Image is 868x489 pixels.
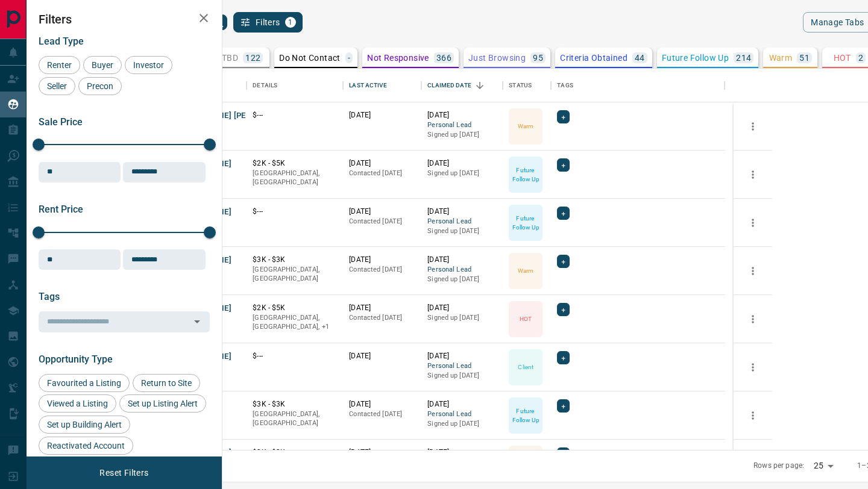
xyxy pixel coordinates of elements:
[39,116,83,128] span: Sale Price
[253,399,337,410] p: $3K - $3K
[427,447,497,458] p: [DATE]
[279,54,341,62] p: Do Not Contact
[367,54,429,62] p: Not Responsive
[561,255,565,267] span: +
[427,169,497,178] p: Signed up [DATE]
[518,363,533,372] p: Client
[83,81,118,91] span: Precon
[561,304,565,316] span: +
[43,441,129,450] span: Reactivated Account
[137,378,196,388] span: Return to Site
[560,54,627,62] p: Criteria Obtained
[744,214,762,232] button: more
[253,447,337,458] p: $3K - $3K
[561,400,565,412] span: +
[427,303,497,313] p: [DATE]
[769,54,793,62] p: Warm
[427,275,497,284] p: Signed up [DATE]
[744,117,762,135] button: more
[561,352,565,364] span: +
[427,120,497,131] span: Personal Lead
[39,77,75,95] div: Seller
[78,77,122,95] div: Precon
[427,226,497,236] p: Signed up [DATE]
[233,12,303,33] button: Filters1
[92,463,156,483] button: Reset Filters
[39,204,83,215] span: Rent Price
[551,69,724,102] div: Tags
[43,378,125,388] span: Favourited a Listing
[561,448,565,460] span: +
[518,266,533,275] p: Warm
[468,54,526,62] p: Just Browsing
[518,122,533,131] p: Warm
[744,358,762,376] button: more
[533,54,543,62] p: 95
[858,54,863,62] p: 2
[421,69,503,102] div: Claimed Date
[253,265,337,284] p: [GEOGRAPHIC_DATA], [GEOGRAPHIC_DATA]
[349,69,386,102] div: Last Active
[247,69,343,102] div: Details
[349,303,415,313] p: [DATE]
[39,374,130,392] div: Favourited a Listing
[557,158,570,172] div: +
[509,69,532,102] div: Status
[471,77,488,94] button: Sort
[349,410,415,419] p: Contacted [DATE]
[427,255,497,265] p: [DATE]
[39,416,130,434] div: Set up Building Alert
[427,110,497,120] p: [DATE]
[662,54,729,62] p: Future Follow Up
[253,303,337,313] p: $2K - $5K
[253,351,337,361] p: $---
[87,60,118,70] span: Buyer
[349,265,415,275] p: Contacted [DATE]
[39,394,116,413] div: Viewed a Listing
[799,54,810,62] p: 51
[253,207,337,217] p: $---
[561,111,565,123] span: +
[736,54,751,62] p: 214
[39,36,84,47] span: Lead Type
[744,406,762,425] button: more
[510,406,541,425] p: Future Follow Up
[245,54,260,62] p: 122
[119,394,206,413] div: Set up Listing Alert
[635,54,645,62] p: 44
[349,255,415,265] p: [DATE]
[744,262,762,280] button: more
[349,169,415,178] p: Contacted [DATE]
[349,158,415,169] p: [DATE]
[809,457,838,475] div: 25
[253,169,337,187] p: [GEOGRAPHIC_DATA], [GEOGRAPHIC_DATA]
[744,166,762,184] button: more
[427,158,497,169] p: [DATE]
[125,56,172,74] div: Investor
[43,399,112,408] span: Viewed a Listing
[427,419,497,429] p: Signed up [DATE]
[222,54,238,62] p: TBD
[349,351,415,361] p: [DATE]
[39,354,113,365] span: Opportunity Type
[427,410,497,420] span: Personal Lead
[510,166,541,184] p: Future Follow Up
[557,303,570,316] div: +
[557,110,570,123] div: +
[39,56,80,74] div: Renter
[427,69,471,102] div: Claimed Date
[427,399,497,410] p: [DATE]
[286,18,295,26] span: 1
[427,265,497,275] span: Personal Lead
[427,130,497,140] p: Signed up [DATE]
[557,351,570,364] div: +
[561,207,565,219] span: +
[753,461,804,471] p: Rows per page:
[510,214,541,232] p: Future Follow Up
[162,69,247,102] div: Name
[253,410,337,428] p: [GEOGRAPHIC_DATA], [GEOGRAPHIC_DATA]
[129,60,168,70] span: Investor
[253,255,337,265] p: $3K - $3K
[349,447,415,458] p: [DATE]
[39,12,210,26] h2: Filters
